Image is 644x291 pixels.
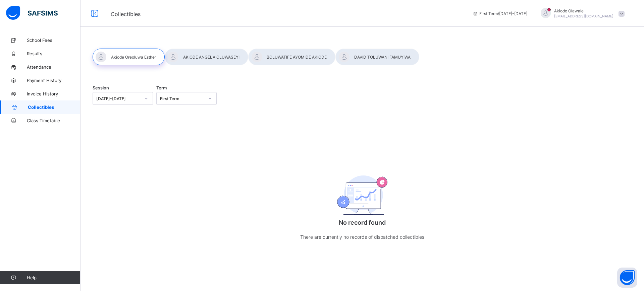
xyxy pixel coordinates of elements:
[96,96,141,101] div: [DATE]-[DATE]
[473,11,527,16] span: session/term information
[337,175,387,215] img: academics.830fd61bc8807c8ddf7a6434d507d981.svg
[295,219,429,226] p: No record found
[27,275,80,280] span: Help
[534,8,628,19] div: AkiodeOlawale
[111,11,141,17] span: Collectibles
[160,96,204,101] div: First Term
[27,51,80,56] span: Results
[295,233,429,241] p: There are currently no records of dispatched collectibles
[554,14,613,18] span: [EMAIL_ADDRESS][DOMAIN_NAME]
[93,85,109,90] span: Session
[27,38,80,43] span: School Fees
[295,157,429,254] div: No record found
[27,118,80,123] span: Class Timetable
[6,6,58,20] img: safsims
[28,104,80,110] span: Collectibles
[27,91,80,96] span: Invoice History
[617,268,637,288] button: Open asap
[27,64,80,70] span: Attendance
[27,78,80,83] span: Payment History
[554,8,613,13] span: Akiode Olawale
[156,85,167,90] span: Term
